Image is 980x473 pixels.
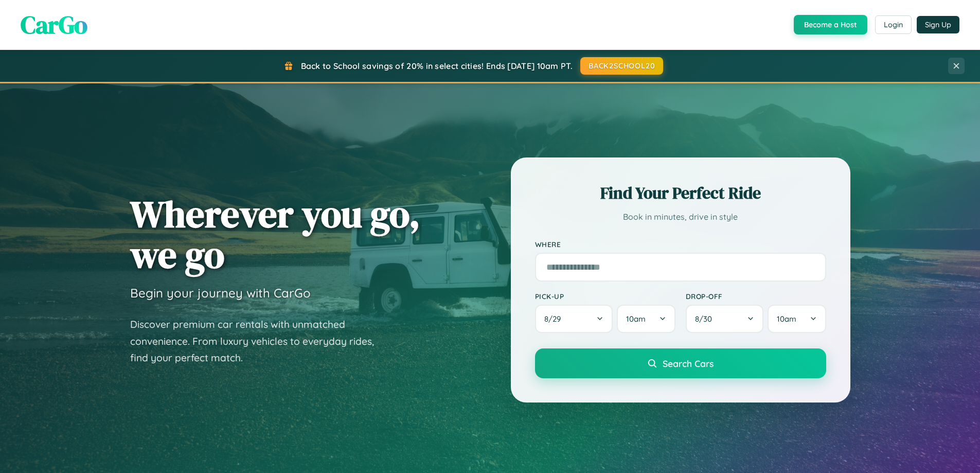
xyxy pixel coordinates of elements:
p: Discover premium car rentals with unmatched convenience. From luxury vehicles to everyday rides, ... [130,316,387,366]
span: 10am [777,314,796,324]
button: Sign Up [917,16,959,33]
button: BACK2SCHOOL20 [580,57,663,75]
button: 10am [768,305,826,333]
button: Search Cars [535,348,826,378]
label: Pick-up [535,292,675,301]
span: 10am [626,314,646,324]
span: Search Cars [663,358,714,369]
label: Where [535,240,826,249]
label: Drop-off [686,292,826,301]
h3: Begin your journey with CarGo [130,285,311,301]
button: Become a Host [794,15,867,34]
span: 8 / 30 [695,314,717,324]
p: Book in minutes, drive in style [535,209,826,224]
span: Back to School savings of 20% in select cities! Ends [DATE] 10am PT. [301,61,573,71]
button: 8/30 [686,305,764,333]
h1: Wherever you go, we go [130,194,420,275]
button: Login [875,15,912,34]
button: 10am [617,305,675,333]
span: 8 / 29 [544,314,566,324]
span: CarGo [21,8,87,42]
button: 8/29 [535,305,613,333]
h2: Find Your Perfect Ride [535,182,826,204]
